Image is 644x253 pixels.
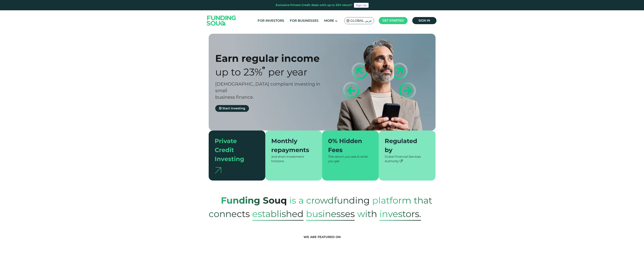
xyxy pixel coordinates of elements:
[289,18,319,24] a: For Businesses
[385,154,430,163] div: Dubai Financial Services Authority
[252,207,304,221] span: established
[268,66,307,78] span: Per Year
[215,66,262,78] span: Up to 23%
[379,207,421,221] span: Investors.
[418,19,430,22] span: Sign in
[289,191,370,210] span: is a crowdfunding
[354,3,369,8] a: Sign Up
[221,195,287,206] strong: Funding Souq
[209,191,432,223] span: platform that connects
[271,154,316,163] div: and short investment horizons
[215,137,255,163] div: Private Credit Investing
[346,19,350,22] img: SA Flag
[350,19,372,23] span: Global عربي
[215,52,329,64] div: Earn regular income
[328,137,368,154] div: 0% Hidden Fees
[357,205,377,223] span: with
[262,66,265,69] i: 23% IRR (expected) ~ 15% Net yield (expected)
[385,137,425,154] div: Regulated by
[271,137,312,154] div: Monthly repayments
[412,17,436,24] a: Sign in
[276,3,352,7] div: Exclusive Private Credit deals with up to 23% return*
[215,105,249,112] a: Start investing
[382,19,404,22] span: Get started
[203,11,240,30] img: Logo
[215,81,320,100] span: [DEMOGRAPHIC_DATA] compliant investing in small business finance.
[215,167,221,173] img: arrow
[306,207,355,221] span: Businesses
[257,18,285,24] a: For Investors
[328,154,373,163] div: The return you see is what you get
[304,235,341,239] span: We are featured on
[222,107,245,110] span: Start investing
[324,19,334,22] span: More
